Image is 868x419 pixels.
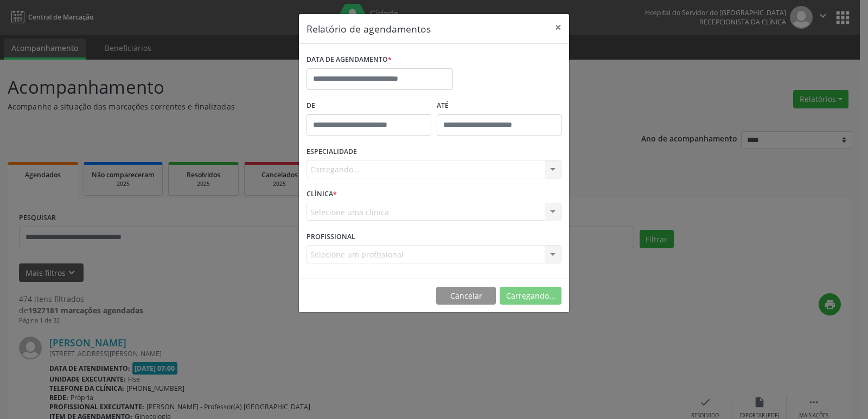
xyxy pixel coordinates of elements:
label: CLÍNICA [307,186,337,203]
label: ESPECIALIDADE [307,144,357,160]
button: Cancelar [436,287,496,305]
label: ATÉ [437,98,561,114]
button: Carregando... [500,287,561,305]
button: Close [547,14,569,41]
label: De [307,98,431,114]
h5: Relatório de agendamentos [307,22,431,36]
label: DATA DE AGENDAMENTO [307,51,392,68]
label: PROFISSIONAL [307,228,355,245]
